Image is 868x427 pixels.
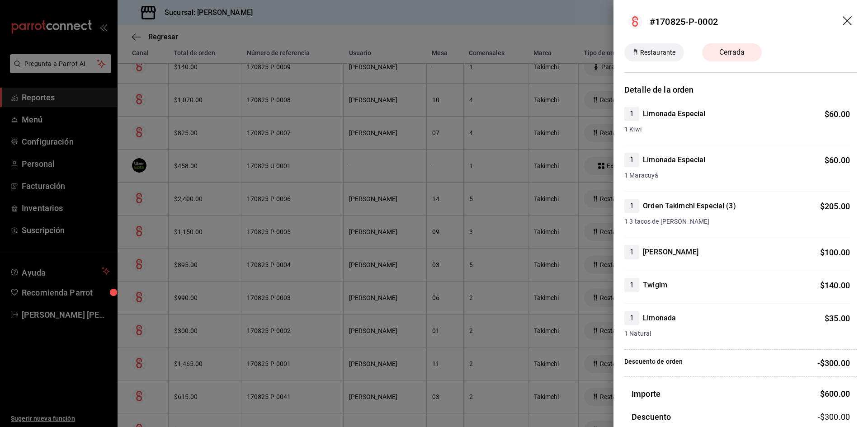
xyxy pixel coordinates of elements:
[624,217,850,226] span: 1 3 tacos de [PERSON_NAME]
[843,16,854,27] button: drag
[624,84,857,96] h3: Detalle de la orden
[643,313,676,324] h4: Limonada
[643,155,705,165] h4: Limonada Especial
[632,388,660,400] h3: Importe
[624,201,639,211] span: 1
[624,357,683,369] p: Descuento de orden
[714,47,750,58] span: Cerrada
[643,201,736,211] h4: Orden Takimchi Especial (3)
[820,389,850,399] span: $ 600.00
[650,15,718,28] div: #170825-P-0002
[643,247,698,258] h4: [PERSON_NAME]
[624,155,639,165] span: 1
[624,171,850,180] span: 1 Maracuyá
[624,329,850,338] span: 1 Natural
[825,109,850,119] span: $ 60.00
[818,411,850,423] span: -$300.00
[820,281,850,290] span: $ 140.00
[624,280,639,291] span: 1
[624,125,850,134] span: 1 Kiwi
[624,313,639,324] span: 1
[643,108,705,119] h4: Limonada Especial
[817,357,850,369] p: -$300.00
[637,48,679,57] span: Restaurante
[825,155,850,165] span: $ 60.00
[820,202,850,211] span: $ 205.00
[624,247,639,258] span: 1
[825,314,850,323] span: $ 35.00
[820,248,850,257] span: $ 100.00
[624,108,639,119] span: 1
[632,411,671,423] h3: Descuento
[643,280,667,291] h4: Twigim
